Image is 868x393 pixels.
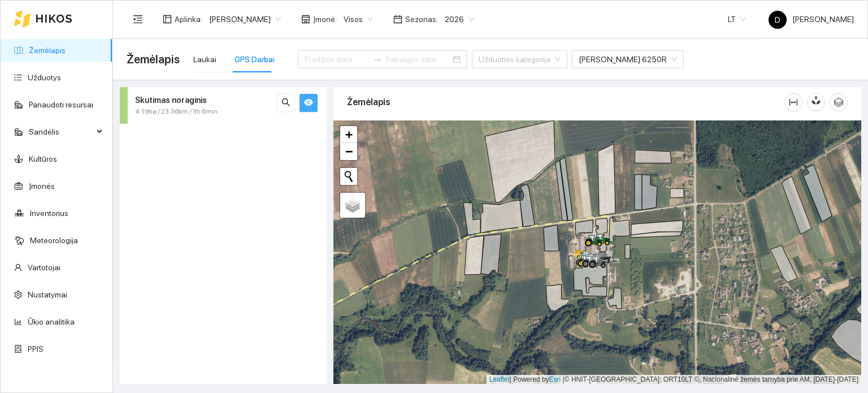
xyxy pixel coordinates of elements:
[345,144,353,158] span: −
[281,98,290,109] span: search
[340,143,357,160] a: Zoom out
[127,50,180,68] span: Žemėlapis
[300,94,318,112] button: eye
[28,73,61,82] a: Užduotys
[489,375,510,383] a: Leaflet
[29,120,93,143] span: Sandėlis
[304,98,313,109] span: eye
[163,15,172,24] span: layout
[563,375,565,383] span: |
[29,100,93,109] a: Panaudoti resursai
[728,11,746,28] span: LT
[28,263,60,272] a: Vartotojai
[277,94,295,112] button: search
[29,154,57,163] a: Kultūros
[579,51,677,68] span: John deere 6250R
[135,106,218,117] span: 4.19ha / 23.36km / 3h 6min
[340,193,365,218] a: Layers
[775,11,780,29] span: D
[29,182,55,191] a: Įmonės
[344,11,373,28] span: Visos
[305,53,368,66] input: Pradžios data
[120,87,327,124] div: Skutimas noraginis4.19ha / 23.36km / 3h 6minsearcheye
[373,55,382,64] span: swap-right
[175,13,202,25] span: Aplinka :
[193,53,216,66] div: Laukai
[301,15,310,24] span: shop
[29,46,66,55] a: Žemėlapis
[387,53,450,66] input: Pabaigos data
[373,55,382,64] span: to
[487,375,861,385] div: | Powered by © HNIT-[GEOGRAPHIC_DATA]; ORT10LT ©, Nacionalinė žemės tarnyba prie AM, [DATE]-[DATE]
[340,126,357,143] a: Zoom in
[405,13,438,25] span: Sezonas :
[30,236,78,245] a: Meteorologija
[133,14,143,24] span: menu-fold
[393,15,402,24] span: calendar
[345,127,353,141] span: +
[28,344,44,353] a: PPIS
[347,86,784,118] div: Žemėlapis
[28,317,75,326] a: Ūkio analitika
[30,209,68,218] a: Inventorius
[785,98,802,107] span: column-width
[313,13,337,25] span: Įmonė :
[209,11,281,28] span: Dovydas Baršauskas
[28,290,67,299] a: Nustatymai
[340,168,357,185] button: Initiate a new search
[235,53,275,66] div: GPS Darbai
[549,375,561,383] a: Esri
[135,96,207,105] strong: Skutimas noraginis
[127,8,149,31] button: menu-fold
[769,15,854,24] span: [PERSON_NAME]
[445,11,474,28] span: 2026
[784,93,802,111] button: column-width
